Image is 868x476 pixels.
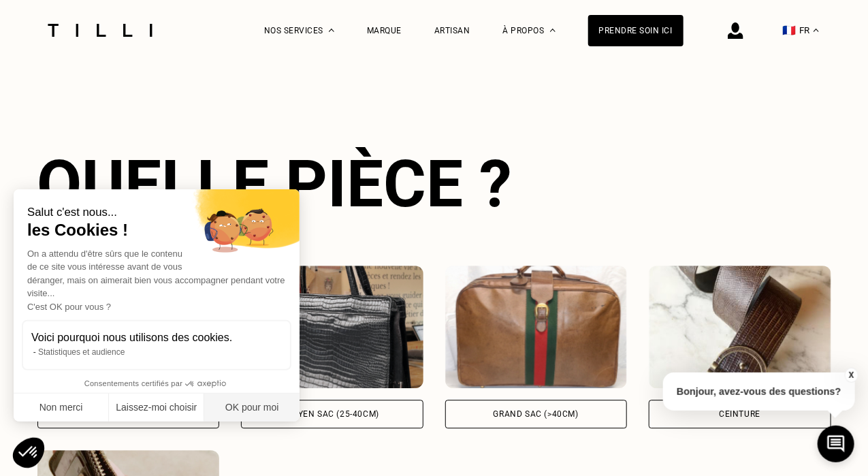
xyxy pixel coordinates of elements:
img: Logo du service de couturière Tilli [43,24,157,37]
img: Menu déroulant à propos [550,29,556,32]
img: Tilli retouche votre Grand sac (>40cm) [445,266,628,388]
a: Artisan [434,26,470,35]
a: Prendre soin ici [588,15,684,46]
div: Quelle pièce ? [37,146,831,222]
img: Menu déroulant [329,29,334,32]
img: Tilli retouche votre Ceinture [649,266,831,388]
div: Moyen sac (25-40cm) [285,410,379,418]
div: Grand sac (>40cm) [494,410,579,418]
img: icône connexion [728,22,743,39]
img: menu déroulant [814,29,819,32]
button: X [844,368,858,383]
img: Tilli retouche votre Moyen sac (25-40cm) [241,266,423,388]
p: Bonjour, avez-vous des questions? [663,372,855,411]
a: Marque [367,26,402,35]
span: 🇫🇷 [783,24,797,37]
